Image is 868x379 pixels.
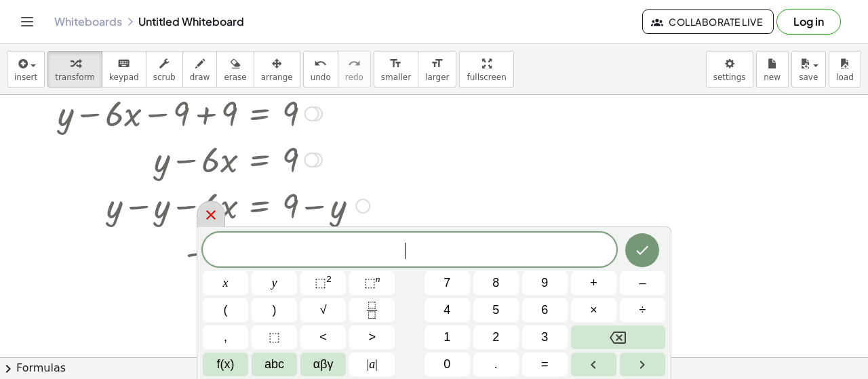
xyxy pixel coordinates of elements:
[47,51,102,87] button: transform
[541,355,549,374] span: =
[300,271,346,295] button: Squared
[117,56,130,72] i: keyboard
[349,353,395,376] button: Absolute value
[706,51,753,87] button: settings
[109,73,139,82] span: keypad
[273,301,277,319] span: )
[541,274,548,292] span: 9
[642,9,774,34] button: Collaborate Live
[425,73,449,82] span: larger
[494,355,498,374] span: .
[203,353,248,376] button: Functions
[522,271,568,295] button: 9
[443,301,450,319] span: 4
[319,328,327,346] span: <
[620,298,665,322] button: Divide
[14,73,37,82] span: insert
[7,51,45,87] button: insert
[492,274,499,292] span: 8
[799,73,818,82] span: save
[261,73,293,82] span: arrange
[338,51,371,87] button: redoredo
[203,298,248,322] button: (
[102,51,146,87] button: keyboardkeypad
[345,73,363,82] span: redo
[639,274,646,292] span: –
[190,73,210,82] span: draw
[756,51,789,87] button: new
[473,298,519,322] button: 5
[590,274,597,292] span: +
[467,73,506,82] span: fullscreen
[54,15,122,28] a: Whiteboards
[223,274,229,292] span: x
[300,298,346,322] button: Square root
[713,73,746,82] span: settings
[590,301,597,319] span: ×
[203,271,248,295] button: x
[620,353,665,376] button: Right arrow
[829,51,861,87] button: load
[224,328,227,346] span: ,
[364,276,376,290] span: ⬚
[776,9,841,35] button: Log in
[349,298,395,322] button: Fraction
[541,328,548,346] span: 3
[571,325,665,349] button: Backspace
[224,301,228,319] span: (
[252,271,297,295] button: y
[425,298,470,322] button: 4
[217,355,235,374] span: f(x)
[311,73,331,82] span: undo
[522,325,568,349] button: 3
[443,355,450,374] span: 0
[492,328,499,346] span: 2
[459,51,513,87] button: fullscreen
[269,328,280,346] span: ⬚
[252,325,297,349] button: Placeholder
[791,51,826,87] button: save
[443,274,450,292] span: 7
[182,51,218,87] button: draw
[314,56,327,72] i: undo
[425,325,470,349] button: 1
[836,73,854,82] span: load
[300,353,346,376] button: Greek alphabet
[425,271,470,295] button: 7
[368,328,376,346] span: >
[264,355,284,374] span: abc
[473,353,519,376] button: .
[203,325,248,349] button: ,
[522,298,568,322] button: 6
[389,56,402,72] i: format_size
[571,271,616,295] button: Plus
[300,325,346,349] button: Less than
[654,16,762,28] span: Collaborate Live
[473,271,519,295] button: 8
[349,271,395,295] button: Superscript
[146,51,183,87] button: scrub
[320,301,327,319] span: √
[571,298,616,322] button: Times
[375,357,378,371] span: |
[313,355,334,374] span: αβγ
[443,328,450,346] span: 1
[625,233,659,267] button: Done
[541,301,548,319] span: 6
[367,357,370,371] span: |
[252,353,297,376] button: Alphabet
[303,51,338,87] button: undoundo
[376,274,380,284] sup: n
[431,56,443,72] i: format_size
[252,298,297,322] button: )
[216,51,254,87] button: erase
[254,51,300,87] button: arrange
[367,355,378,374] span: a
[381,73,411,82] span: smaller
[224,73,246,82] span: erase
[326,274,332,284] sup: 2
[425,353,470,376] button: 0
[55,73,95,82] span: transform
[764,73,781,82] span: new
[153,73,176,82] span: scrub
